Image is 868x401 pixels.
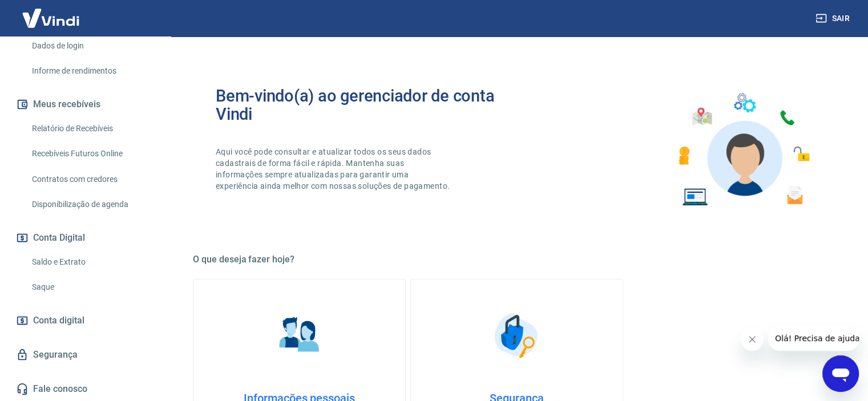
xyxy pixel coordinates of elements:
[271,307,328,364] img: Informações pessoais
[668,87,818,213] img: Imagem de um avatar masculino com diversos icones exemplificando as funcionalidades do gerenciado...
[488,307,546,364] img: Segurança
[27,117,157,140] a: Relatório de Recebíveis
[193,254,841,265] h5: O que deseja fazer hoje?
[768,326,859,351] iframe: Mensagem da empresa
[14,1,88,35] img: Vindi
[27,142,157,165] a: Recebíveis Futuros Online
[14,308,157,333] a: Conta digital
[813,8,854,29] button: Sair
[14,342,157,367] a: Segurança
[822,355,859,392] iframe: Botão para abrir a janela de mensagens
[27,59,157,83] a: Informe de rendimentos
[14,92,157,117] button: Meus recebíveis
[27,193,157,216] a: Disponibilização de agenda
[27,276,157,299] a: Saque
[27,168,157,191] a: Contratos com credores
[27,250,157,274] a: Saldo e Extrato
[216,146,452,192] p: Aqui você pode consultar e atualizar todos os seus dados cadastrais de forma fácil e rápida. Mant...
[33,313,84,329] span: Conta digital
[14,225,157,250] button: Conta Digital
[7,8,96,17] span: Olá! Precisa de ajuda?
[741,328,764,351] iframe: Fechar mensagem
[216,87,517,123] h2: Bem-vindo(a) ao gerenciador de conta Vindi
[27,34,157,58] a: Dados de login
